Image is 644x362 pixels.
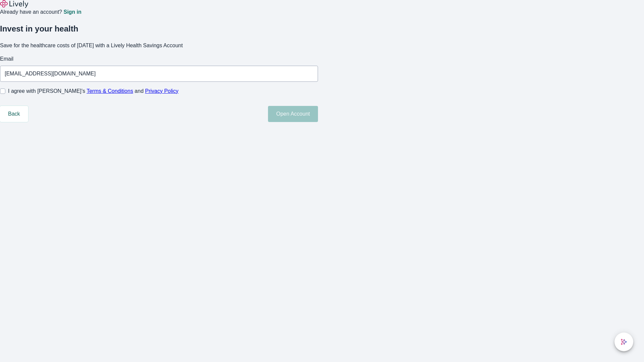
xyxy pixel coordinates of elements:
a: Sign in [63,9,81,15]
button: chat [614,333,633,351]
span: I agree with [PERSON_NAME]’s and [8,87,178,95]
a: Terms & Conditions [87,88,133,94]
svg: Lively AI Assistant [621,339,627,345]
a: Privacy Policy [145,88,179,94]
